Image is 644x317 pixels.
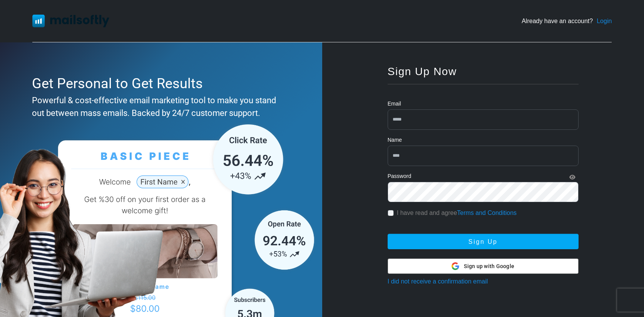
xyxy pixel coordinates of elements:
[32,94,286,119] div: Powerful & cost-effective email marketing tool to make you stand out between mass emails. Backed ...
[32,15,109,27] img: Mailsoftly
[388,258,579,274] button: Sign up with Google
[388,100,401,108] label: Email
[388,278,488,285] a: I did not receive a confirmation email
[388,136,402,144] label: Name
[457,210,517,216] a: Terms and Conditions
[464,262,514,270] span: Sign up with Google
[32,73,286,94] div: Get Personal to Get Results
[388,65,457,77] span: Sign Up Now
[388,234,579,249] button: Sign Up
[597,17,612,26] a: Login
[388,172,411,180] label: Password
[397,208,517,218] label: I have read and agree
[569,174,575,180] i: Show Password
[522,17,612,26] div: Already have an account?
